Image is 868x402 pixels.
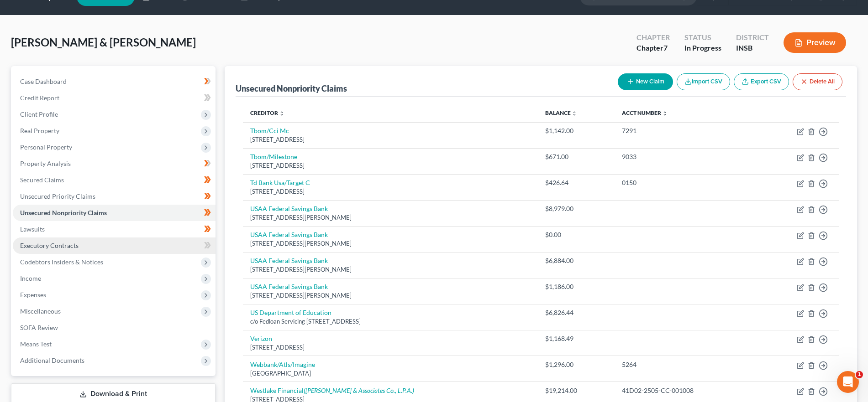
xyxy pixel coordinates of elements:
[736,32,769,43] div: District
[622,178,750,187] div: 0150
[20,77,67,85] span: Case Dashboard
[20,176,64,184] span: Secured Claims
[545,256,607,265] div: $6,884.00
[250,369,531,378] div: [GEOGRAPHIC_DATA]
[20,209,107,216] span: Unsecured Nonpriority Claims
[20,110,58,118] span: Client Profile
[545,230,607,239] div: $0.00
[250,161,531,170] div: [STREET_ADDRESS]
[13,172,216,188] a: Secured Claims
[622,126,750,135] div: 7291
[20,340,52,348] span: Means Test
[250,335,272,342] a: Verizon
[545,204,607,213] div: $8,979.00
[545,152,607,161] div: $671.00
[545,126,607,135] div: $1,142.00
[545,282,607,291] div: $1,186.00
[250,187,531,196] div: [STREET_ADDRESS]
[637,43,670,53] div: Chapter
[545,109,577,116] a: Balance unfold_more
[637,32,670,43] div: Chapter
[793,73,842,90] button: Delete All
[662,111,668,116] i: unfold_more
[236,83,347,94] div: Unsecured Nonpriority Claims
[250,361,315,368] a: Webbank/Atls/Imagine
[677,73,730,90] button: Import CSV
[736,43,769,53] div: INSB
[250,205,328,212] a: USAA Federal Savings Bank
[250,317,531,326] div: c/o Fedloan Servicing [STREET_ADDRESS]
[250,231,328,238] a: USAA Federal Savings Bank
[13,237,216,254] a: Executory Contracts
[20,94,59,102] span: Credit Report
[20,192,95,200] span: Unsecured Priority Claims
[545,386,607,395] div: $19,214.00
[545,178,607,187] div: $426.64
[622,360,750,369] div: 5264
[20,356,84,364] span: Additional Documents
[663,43,668,52] span: 7
[13,188,216,205] a: Unsecured Priority Claims
[20,127,59,134] span: Real Property
[856,371,863,378] span: 1
[250,127,289,134] a: Tbom/Cci Mc
[622,386,750,395] div: 41D02-2505-CC-001008
[784,32,846,53] button: Preview
[250,179,310,186] a: Td Bank Usa/Target C
[837,371,859,393] iframe: Intercom live chat
[13,221,216,237] a: Lawsuits
[622,152,750,161] div: 9033
[545,334,607,343] div: $1,168.49
[13,320,216,336] a: SOFA Review
[250,135,531,144] div: [STREET_ADDRESS]
[304,387,414,394] i: ([PERSON_NAME] & Associates Co., L.P.A.)
[13,73,216,90] a: Case Dashboard
[13,90,216,106] a: Credit Report
[250,153,297,160] a: Tbom/Milestone
[20,225,45,233] span: Lawsuits
[545,308,607,317] div: $6,826.44
[20,160,71,167] span: Property Analysis
[20,324,58,331] span: SOFA Review
[250,283,328,290] a: USAA Federal Savings Bank
[20,274,41,282] span: Income
[618,73,673,90] button: New Claim
[20,242,79,249] span: Executory Contracts
[279,111,284,116] i: unfold_more
[572,111,577,116] i: unfold_more
[684,32,721,43] div: Status
[250,343,531,352] div: [STREET_ADDRESS]
[250,239,531,248] div: [STREET_ADDRESS][PERSON_NAME]
[250,309,331,316] a: US Department of Education
[734,73,789,90] a: Export CSV
[622,109,668,116] a: Acct Number unfold_more
[250,213,531,222] div: [STREET_ADDRESS][PERSON_NAME]
[250,257,328,264] a: USAA Federal Savings Bank
[684,43,721,53] div: In Progress
[20,307,61,315] span: Miscellaneous
[20,258,103,266] span: Codebtors Insiders & Notices
[250,291,531,300] div: [STREET_ADDRESS][PERSON_NAME]
[13,205,216,221] a: Unsecured Nonpriority Claims
[545,360,607,369] div: $1,296.00
[11,36,196,49] span: [PERSON_NAME] & [PERSON_NAME]
[20,291,46,299] span: Expenses
[250,109,284,116] a: Creditor unfold_more
[250,387,414,394] a: Westlake Financial([PERSON_NAME] & Associates Co., L.P.A.)
[250,265,531,274] div: [STREET_ADDRESS][PERSON_NAME]
[13,155,216,172] a: Property Analysis
[20,143,72,151] span: Personal Property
